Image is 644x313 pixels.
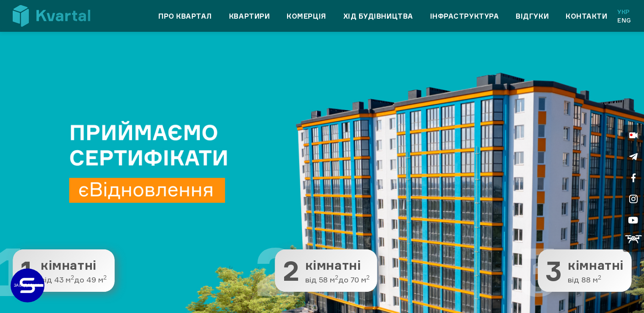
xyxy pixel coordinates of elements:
text: ЗАБУДОВНИК [14,283,42,288]
a: Контакти [566,11,607,21]
span: кімнатні [568,258,624,272]
span: кімнатні [305,258,370,272]
a: Хід будівництва [343,11,413,21]
span: 2 [283,257,299,284]
a: Комерція [287,11,326,21]
span: від 58 м до 70 м [305,276,370,284]
img: Kvartal [13,5,90,27]
button: 3 3 кімнатні від 88 м2 [538,249,631,292]
span: від 43 м до 49 м [41,276,107,284]
span: 3 [545,257,562,284]
sup: 2 [366,274,370,281]
a: Інфраструктура [430,11,499,21]
sup: 2 [598,274,601,281]
sup: 2 [335,274,338,281]
a: Eng [617,16,631,25]
a: Укр [617,8,631,16]
a: Квартири [229,11,270,21]
a: Відгуки [516,11,549,21]
sup: 2 [71,274,74,281]
button: 2 2 кімнатні від 58 м2до 70 м2 [275,249,377,292]
span: 1 [20,257,35,284]
span: кімнатні [41,258,107,272]
sup: 2 [103,274,107,281]
span: від 88 м [568,276,624,284]
button: 1 1 кімнатні від 43 м2до 49 м2 [13,249,114,292]
a: ЗАБУДОВНИК [11,268,44,302]
a: Про квартал [158,11,212,21]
